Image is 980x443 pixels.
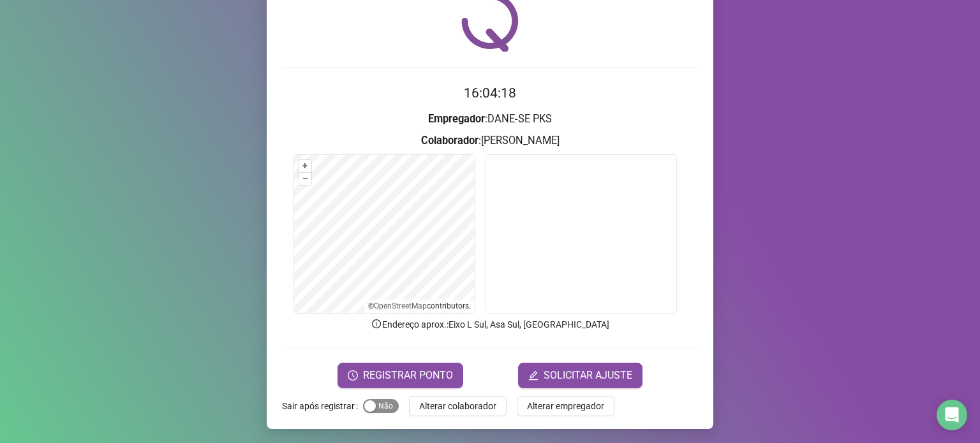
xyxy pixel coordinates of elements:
button: REGISTRAR PONTO [338,363,463,388]
button: + [299,160,311,172]
span: clock-circle [348,370,358,381]
span: SOLICITAR AJUSTE [544,368,632,383]
span: edit [528,370,538,381]
p: Endereço aprox. : Eixo L Sul, Asa Sul, [GEOGRAPHIC_DATA] [282,317,698,331]
button: Alterar colaborador [409,396,507,416]
span: Alterar colaborador [419,399,496,413]
span: REGISTRAR PONTO [363,368,453,383]
strong: Empregador [428,113,485,125]
button: Alterar empregador [517,396,614,416]
span: info-circle [371,318,382,330]
strong: Colaborador [421,134,479,147]
div: Open Intercom Messenger [937,400,967,430]
label: Sair após registrar [282,396,363,416]
h3: : DANE-SE PKS [282,111,698,127]
a: OpenStreetMap [374,301,427,310]
button: editSOLICITAR AJUSTE [518,363,642,388]
li: © contributors. [368,301,471,310]
h3: : [PERSON_NAME] [282,133,698,149]
time: 16:04:18 [464,85,516,101]
span: Alterar empregador [527,399,604,413]
button: – [299,173,311,185]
